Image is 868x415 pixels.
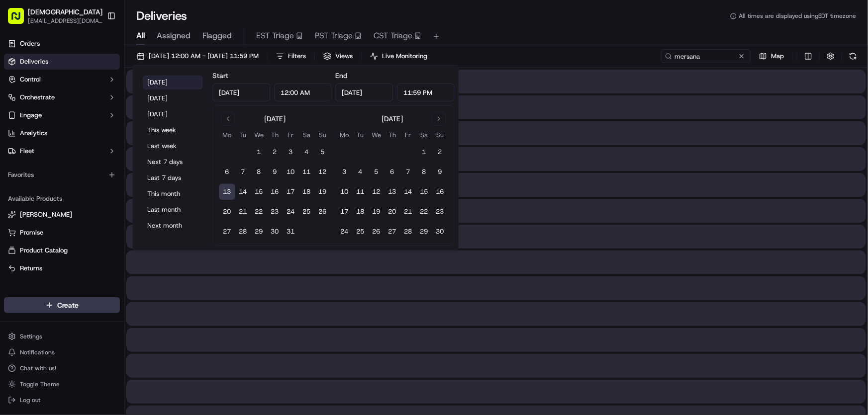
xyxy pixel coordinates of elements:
button: Filters [272,49,310,63]
button: 27 [384,224,400,240]
button: 29 [416,224,432,240]
button: Settings [4,330,120,343]
button: 28 [400,224,416,240]
span: Fleet [20,147,34,156]
button: Product Catalog [4,243,120,258]
button: 8 [251,164,267,180]
a: 📗Knowledge Base [6,140,80,158]
button: 7 [400,164,416,180]
button: 22 [416,204,432,220]
a: Powered byPylon [70,168,120,176]
button: [DATE] 12:00 AM - [DATE] 11:59 PM [132,49,263,63]
button: 2 [432,144,448,160]
button: This week [143,123,202,137]
a: Promise [8,228,116,237]
button: Chat with us! [4,361,120,375]
button: 11 [352,184,368,200]
button: [PERSON_NAME] [4,207,120,223]
button: 23 [432,204,448,220]
button: 18 [352,204,368,220]
button: 21 [235,204,251,220]
button: Last month [143,203,202,217]
th: Thursday [384,130,400,140]
span: [DATE] 12:00 AM - [DATE] 11:59 PM [149,52,259,61]
button: 31 [283,224,298,240]
button: 4 [298,144,314,160]
th: Tuesday [352,130,368,140]
span: Promise [20,228,43,237]
input: Date [212,83,270,101]
button: Log out [4,393,120,407]
h1: Deliveries [136,8,187,24]
button: 17 [283,184,298,200]
button: Map [755,49,788,63]
button: Control [4,72,120,87]
p: Welcome 👋 [10,40,181,56]
button: 22 [251,204,267,220]
button: 15 [416,184,432,200]
button: 6 [384,164,400,180]
span: API Documentation [94,144,160,154]
input: Got a question? Start typing here... [26,64,179,75]
span: Chat with us! [20,364,56,372]
a: Orders [4,36,120,52]
button: Engage [4,107,120,123]
span: All times are displayed using EDT timezone [739,12,856,20]
span: Create [57,300,79,310]
span: Log out [20,396,40,404]
button: 12 [314,164,330,180]
button: 5 [368,164,384,180]
span: All [136,30,145,42]
button: 14 [400,184,416,200]
button: 29 [251,224,267,240]
span: Views [335,52,353,61]
div: We're available if you need us! [34,105,126,113]
th: Friday [400,130,416,140]
button: 7 [235,164,251,180]
button: 15 [251,184,267,200]
button: [EMAIL_ADDRESS][DOMAIN_NAME] [28,17,102,25]
a: Analytics [4,125,120,141]
button: 28 [235,224,251,240]
button: 21 [400,204,416,220]
button: Live Monitoring [366,49,432,63]
button: 10 [336,184,352,200]
th: Sunday [314,130,330,140]
span: Filters [288,52,306,61]
span: Pylon [99,168,120,176]
span: Flagged [202,30,232,42]
button: 9 [432,164,448,180]
span: Settings [20,332,42,340]
button: Fleet [4,143,120,159]
button: Start new chat [169,98,181,110]
button: [DATE] [143,76,202,89]
th: Wednesday [368,130,384,140]
button: 14 [235,184,251,200]
span: Product Catalog [20,246,68,255]
button: 25 [352,224,368,240]
input: Time [274,83,332,101]
button: 30 [432,224,448,240]
button: Next month [143,219,202,233]
span: Orders [20,39,40,48]
button: Orchestrate [4,89,120,105]
button: 24 [283,204,298,220]
span: Map [771,52,784,61]
th: Wednesday [251,130,267,140]
button: 26 [368,224,384,240]
input: Date [335,83,393,101]
button: 26 [314,204,330,220]
a: Deliveries [4,54,120,70]
a: Returns [8,264,116,273]
button: 2 [267,144,283,160]
button: 13 [219,184,235,200]
div: 📗 [10,145,18,153]
th: Saturday [416,130,432,140]
button: 16 [267,184,283,200]
th: Monday [336,130,352,140]
button: 30 [267,224,283,240]
img: Nash [10,10,30,30]
button: [DEMOGRAPHIC_DATA][EMAIL_ADDRESS][DOMAIN_NAME] [4,4,103,28]
button: 18 [298,184,314,200]
span: Analytics [20,129,47,138]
